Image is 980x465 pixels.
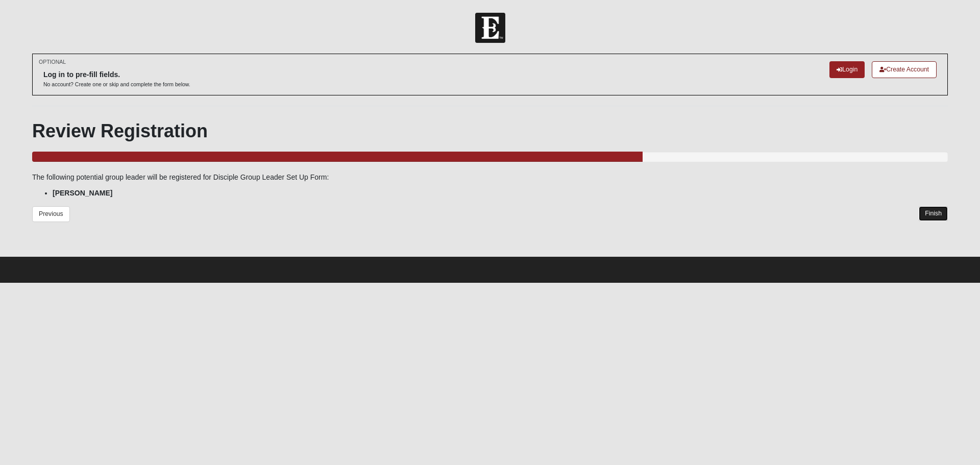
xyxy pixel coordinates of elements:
[43,70,190,79] h6: Log in to pre-fill fields.
[829,61,865,78] a: Login
[43,81,190,88] p: No account? Create one or skip and complete the form below.
[32,120,948,142] h1: Review Registration
[32,206,70,222] a: Previous
[919,206,948,221] a: Finish
[872,61,937,78] a: Create Account
[39,58,66,66] small: OPTIONAL
[32,172,948,183] p: The following potential group leader will be registered for Disciple Group Leader Set Up Form:
[53,189,112,197] strong: [PERSON_NAME]
[475,13,505,43] img: Church of Eleven22 Logo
